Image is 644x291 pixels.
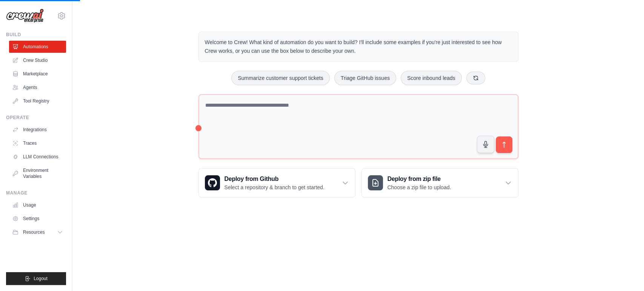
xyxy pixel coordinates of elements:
[23,229,45,235] span: Resources
[9,137,66,149] a: Traces
[9,41,66,53] a: Automations
[231,71,329,85] button: Summarize customer support tickets
[6,9,44,23] img: Logo
[224,184,324,191] p: Select a repository & branch to get started.
[205,38,512,55] p: Welcome to Crew! What kind of automation do you want to build? I'll include some examples if you'...
[9,164,66,182] a: Environment Variables
[6,32,66,38] div: Build
[9,124,66,136] a: Integrations
[9,151,66,163] a: LLM Connections
[6,115,66,121] div: Operate
[387,175,451,184] h3: Deploy from zip file
[9,95,66,107] a: Tool Registry
[9,81,66,93] a: Agents
[9,213,66,225] a: Settings
[334,71,396,85] button: Triage GitHub issues
[6,272,66,285] button: Logout
[401,71,462,85] button: Score inbound leads
[34,276,48,282] span: Logout
[9,199,66,211] a: Usage
[9,54,66,66] a: Crew Studio
[9,226,66,238] button: Resources
[224,175,324,184] h3: Deploy from Github
[6,190,66,196] div: Manage
[387,184,451,191] p: Choose a zip file to upload.
[9,68,66,80] a: Marketplace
